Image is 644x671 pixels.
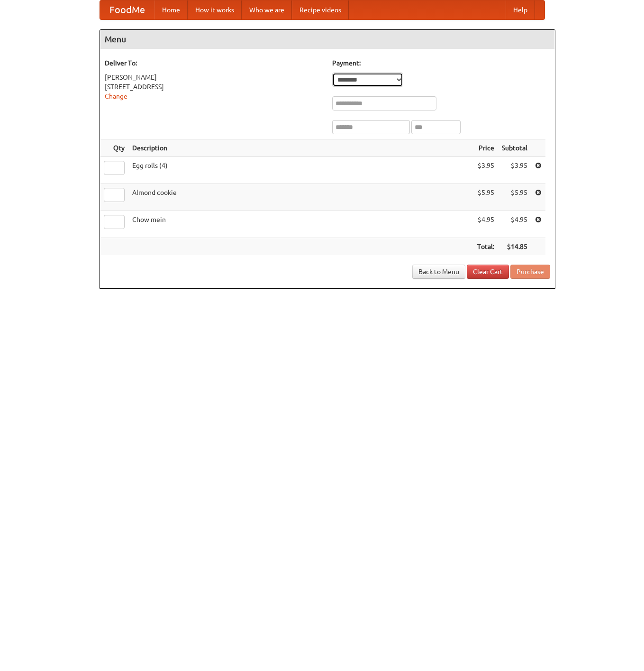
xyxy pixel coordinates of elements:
a: Who we are [242,0,292,19]
a: Help [506,0,535,19]
div: [STREET_ADDRESS] [105,82,323,92]
td: $5.95 [473,184,498,211]
td: $5.95 [498,184,531,211]
h4: Menu [100,30,555,49]
td: $3.95 [473,157,498,184]
td: $4.95 [473,211,498,238]
a: Change [105,92,127,100]
div: [PERSON_NAME] [105,73,323,82]
th: Total: [473,238,498,256]
button: Purchase [510,265,550,279]
h5: Deliver To: [105,58,323,68]
th: $14.85 [498,238,531,256]
a: How it works [188,0,242,19]
td: Chow mein [128,211,473,238]
td: $4.95 [498,211,531,238]
td: Almond cookie [128,184,473,211]
a: FoodMe [100,0,154,19]
a: Recipe videos [292,0,349,19]
h5: Payment: [332,58,550,68]
th: Price [473,139,498,157]
a: Back to Menu [412,265,465,279]
th: Subtotal [498,139,531,157]
td: $3.95 [498,157,531,184]
td: Egg rolls (4) [128,157,473,184]
a: Home [154,0,188,19]
th: Qty [100,139,128,157]
th: Description [128,139,473,157]
a: Clear Cart [467,265,509,279]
